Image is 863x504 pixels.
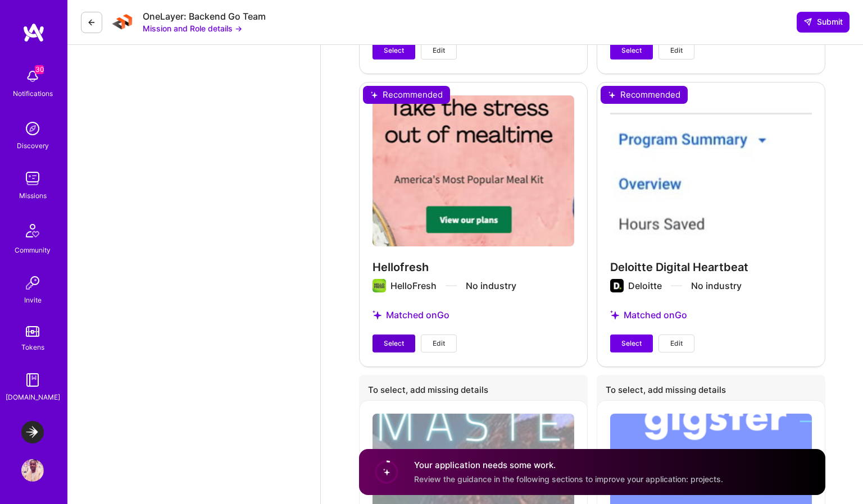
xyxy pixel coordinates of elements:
[621,45,642,56] span: Select
[433,45,445,56] span: Edit
[19,190,47,201] div: Missions
[621,338,642,349] span: Select
[21,341,44,353] div: Tokens
[87,18,96,27] i: icon LeftArrowDark
[19,459,47,482] a: User Avatar
[21,369,44,391] img: guide book
[21,65,44,88] img: bell
[111,11,134,34] img: Company Logo
[143,22,242,34] button: Mission and Role details →
[22,22,45,43] img: logo
[373,42,415,59] button: Select
[610,42,653,59] button: Select
[143,11,266,22] div: OneLayer: Backend Go Team
[658,42,694,59] button: Edit
[21,272,44,294] img: Invite
[373,335,415,352] button: Select
[21,167,44,190] img: teamwork
[658,335,694,352] button: Edit
[597,375,825,408] div: To select, add missing details
[803,16,843,28] span: Submit
[421,335,457,352] button: Edit
[21,459,44,482] img: User Avatar
[35,65,44,74] span: 30
[15,244,51,256] div: Community
[26,326,39,337] img: tokens
[421,42,457,59] button: Edit
[384,338,404,349] span: Select
[6,391,60,403] div: [DOMAIN_NAME]
[13,88,53,99] div: Notifications
[610,335,653,352] button: Select
[19,421,47,443] a: LaunchDarkly: Experimentation Delivery Team
[670,45,683,56] span: Edit
[414,459,723,471] h4: Your application needs some work.
[803,17,812,26] i: icon SendLight
[670,338,683,349] span: Edit
[433,338,445,349] span: Edit
[359,375,588,408] div: To select, add missing details
[384,45,404,56] span: Select
[17,140,49,152] div: Discovery
[21,421,44,443] img: LaunchDarkly: Experimentation Delivery Team
[414,474,723,484] span: Review the guidance in the following sections to improve your application: projects.
[19,217,46,244] img: Community
[797,12,850,32] button: Submit
[21,117,44,140] img: discovery
[24,294,42,306] div: Invite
